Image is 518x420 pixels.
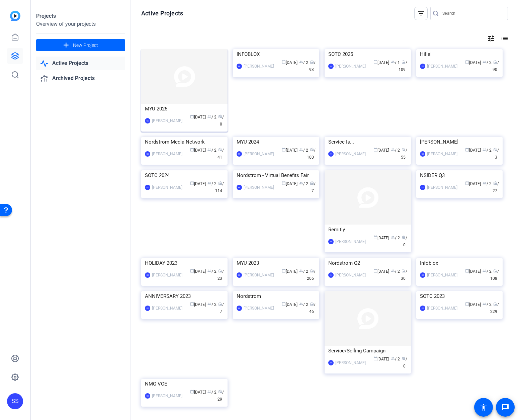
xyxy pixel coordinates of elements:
span: group [483,302,487,306]
span: radio [218,269,222,273]
span: group [483,181,487,185]
a: Archived Projects [36,72,125,85]
span: / 7 [310,181,316,193]
div: Nordstrom Media Network [145,137,224,147]
span: radio [310,148,314,152]
span: / 2 [207,390,217,395]
div: KK [328,239,334,244]
span: calendar_today [190,302,194,306]
span: [DATE] [373,269,389,274]
span: / 2 [299,181,308,186]
div: MYU 2024 [237,137,316,147]
div: KK [420,272,425,278]
span: / 27 [493,181,499,193]
span: [DATE] [373,236,389,240]
span: / 3 [493,148,499,160]
div: [PERSON_NAME] [335,238,366,245]
span: / 2 [299,60,308,65]
a: Active Projects [36,57,125,70]
span: group [299,181,303,185]
div: Hillel [420,49,499,59]
mat-icon: add [62,41,70,50]
div: KK [328,64,334,69]
div: Nordstrom Q2 [328,258,407,268]
span: radio [218,114,222,118]
span: radio [310,60,314,64]
span: calendar_today [465,269,469,273]
mat-icon: filter_list [417,9,425,17]
div: [PERSON_NAME] [152,117,182,124]
span: radio [402,148,406,152]
span: group [483,148,487,152]
div: [PERSON_NAME] [335,151,366,157]
div: SS [7,393,23,409]
span: / 2 [207,148,217,153]
div: [PERSON_NAME] [427,272,457,278]
span: calendar_today [282,60,286,64]
span: / 100 [307,148,316,160]
div: KK [145,306,150,311]
span: radio [310,181,314,185]
span: / 206 [307,269,316,281]
span: [DATE] [190,302,206,307]
div: [PERSON_NAME] [152,184,182,191]
span: / 2 [483,269,492,274]
span: / 2 [483,60,492,65]
span: radio [402,235,406,239]
span: [DATE] [465,148,481,153]
div: Nordstrom [237,291,316,301]
span: [DATE] [190,390,206,395]
div: KK [145,185,150,190]
span: / 7 [218,302,224,314]
span: / 2 [299,302,308,307]
div: KK [237,306,242,311]
mat-icon: message [501,403,509,411]
div: [PERSON_NAME] [244,151,274,157]
span: / 90 [493,60,499,72]
span: group [299,60,303,64]
span: [DATE] [465,181,481,186]
span: calendar_today [465,148,469,152]
span: radio [402,356,406,360]
span: group [391,148,395,152]
span: / 2 [299,269,308,274]
span: calendar_today [373,235,377,239]
div: KK [420,151,425,157]
span: radio [493,60,497,64]
span: [DATE] [465,60,481,65]
span: / 1 [391,60,400,65]
span: group [207,302,211,306]
span: radio [310,302,314,306]
div: [PERSON_NAME] [335,272,366,278]
span: / 2 [483,148,492,153]
span: / 2 [483,302,492,307]
div: [PERSON_NAME] [427,151,457,157]
span: radio [218,302,222,306]
span: group [207,181,211,185]
span: [DATE] [373,60,389,65]
button: New Project [36,39,125,51]
span: New Project [73,42,98,49]
span: / 41 [218,148,224,160]
div: MYU 2025 [145,104,224,114]
div: [PERSON_NAME] [152,393,182,399]
span: [DATE] [190,115,206,119]
span: calendar_today [465,302,469,306]
span: / 229 [490,302,499,314]
span: [DATE] [373,148,389,153]
span: group [299,302,303,306]
span: group [207,269,211,273]
div: SOTC 2025 [328,49,407,59]
span: calendar_today [190,181,194,185]
span: calendar_today [282,181,286,185]
span: radio [218,390,222,394]
span: calendar_today [465,60,469,64]
span: / 2 [207,269,217,274]
div: Infoblox [420,258,499,268]
div: KK [420,306,425,311]
span: group [207,390,211,394]
span: / 29 [218,390,224,402]
div: [PERSON_NAME] [427,184,457,191]
div: [PERSON_NAME] [244,184,274,191]
div: SOTC 2024 [145,170,224,180]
